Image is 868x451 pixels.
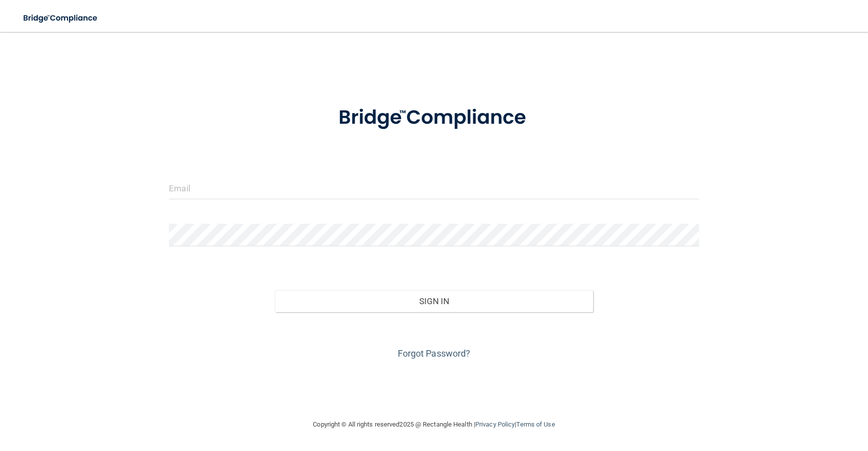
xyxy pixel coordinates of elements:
[398,348,471,359] a: Forgot Password?
[318,92,551,144] img: bridge_compliance_login_screen.278c3ca4.svg
[275,290,593,312] button: Sign In
[475,421,515,428] a: Privacy Policy
[15,8,107,28] img: bridge_compliance_login_screen.278c3ca4.svg
[169,177,699,199] input: Email
[516,421,555,428] a: Terms of Use
[252,409,617,441] div: Copyright © All rights reserved 2025 @ Rectangle Health | |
